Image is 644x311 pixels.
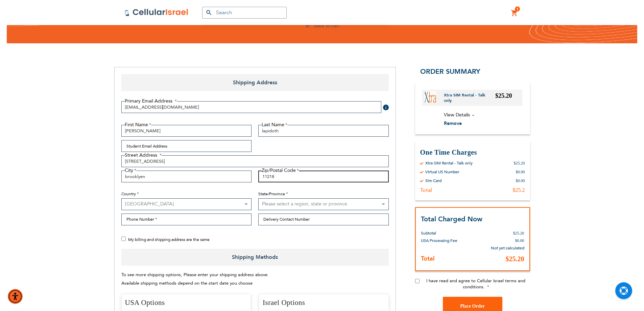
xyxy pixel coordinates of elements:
span: $25.20 [495,92,512,99]
span: View Details [444,112,470,118]
span: Shipping Address [121,74,389,91]
th: Subtotal [421,224,474,237]
span: My billing and shipping address are the same [128,237,210,242]
strong: Total Charged Now [421,215,482,224]
span: USA Processing Fee [421,238,457,243]
span: Order Summary [420,67,480,76]
span: To see more shipping options, Please enter your shipping address above. Available shipping method... [121,272,269,286]
div: Accessibility Menu [8,289,23,304]
a: Back to cart [305,22,339,29]
h3: One Time Charges [420,148,525,157]
img: Xtra SIM Rental - Talk only [425,91,436,103]
span: $0.00 [515,238,524,243]
span: $25.20 [506,255,524,263]
div: $25.20 [514,160,525,166]
span: 1 [516,6,519,12]
div: Virtual US Number [425,169,459,175]
div: $0.00 [516,178,525,183]
div: Total [420,187,432,194]
span: I have read and agree to Cellular Israel terms and conditions. [426,278,525,290]
strong: Total [421,254,435,263]
span: Not yet calculated [491,245,524,251]
a: 1 [511,9,518,17]
div: $25.2 [513,187,525,194]
span: $25.20 [513,231,524,236]
div: $0.00 [516,169,525,175]
a: Xtra SIM Rental - Talk only [444,92,496,103]
div: Sim Card [425,178,442,183]
span: Place Order [460,304,485,309]
img: Cellular Israel Logo [124,8,189,17]
input: Search [202,7,287,19]
span: Shipping Methods [121,249,389,266]
div: Xtra SIM Rental - Talk only [425,160,473,166]
span: Remove [444,120,462,127]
